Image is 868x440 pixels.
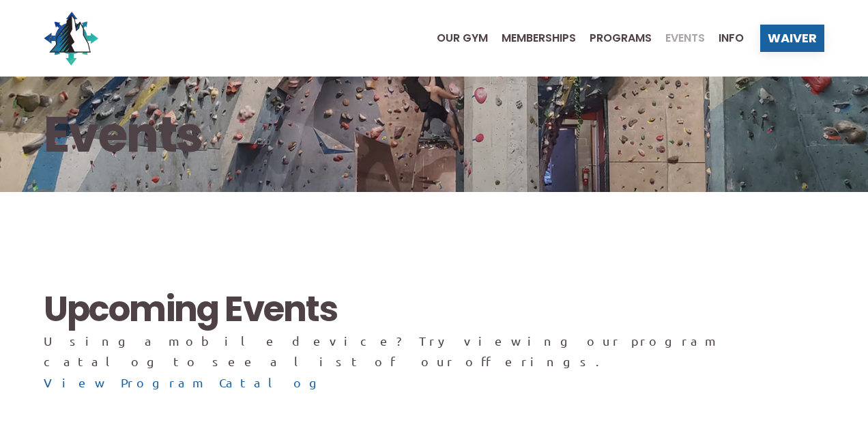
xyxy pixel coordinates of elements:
[423,33,488,44] a: Our Gym
[719,33,744,44] span: Info
[652,33,705,44] a: Events
[590,33,652,44] span: Programs
[44,372,326,394] a: View Program Catalog
[44,11,98,66] img: North Wall Logo
[760,25,824,52] a: Waiver
[437,33,488,44] span: Our Gym
[44,288,338,331] h2: Upcoming Events
[502,33,576,44] span: Memberships
[44,107,202,161] h1: Events
[488,33,576,44] a: Memberships
[705,33,744,44] a: Info
[665,33,705,44] span: Events
[768,32,817,44] span: Waiver
[576,33,652,44] a: Programs
[44,331,825,372] div: Using a mobile device? Try viewing our program catalog to see a list of our offerings.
